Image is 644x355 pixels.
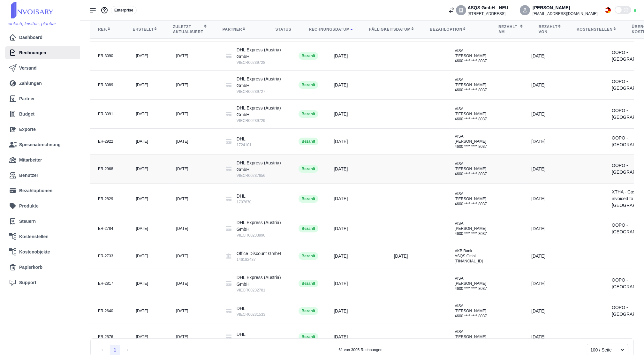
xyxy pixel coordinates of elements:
[9,46,75,59] a: Rechnungen
[176,53,210,58] div: [DATE]
[524,100,566,129] td: [DATE]
[19,111,34,117] span: Budget
[524,298,566,324] td: [DATE]
[98,82,121,87] div: ER-3089
[136,82,161,87] div: [DATE]
[299,307,319,315] div: Bezahlt
[237,89,283,94] div: VIECR00239727
[9,108,77,120] a: Budget
[9,154,75,166] a: Mitarbeiter
[176,253,210,259] div: [DATE]
[334,253,378,260] div: [DATE]
[19,157,42,163] span: Mitarbeiter
[634,9,636,12] div: Online
[299,195,319,203] div: Bezahlt
[533,4,597,11] div: [PERSON_NAME]
[176,139,210,144] div: [DATE]
[334,195,378,202] div: [DATE]
[237,288,283,293] div: VIECR00232781
[9,92,75,105] a: Partner
[136,253,161,259] div: [DATE]
[98,253,121,259] div: ER-2733
[338,347,382,352] div: 61 von 3005 Rechnungen
[98,281,121,286] div: ER-2817
[223,27,260,32] div: Partner
[19,187,52,194] span: Bezahloptionen
[334,111,378,117] div: [DATE]
[176,334,210,339] div: [DATE]
[9,31,77,44] a: Dashboard
[19,34,42,41] span: Dashboard
[299,165,319,173] div: Bezahlt
[237,47,283,65] div: DHL Express (Austria) GmbH
[9,184,75,197] a: Bezahloptionen
[605,7,611,13] img: Flag_de.svg
[19,65,36,72] span: Versand
[111,7,137,12] a: Enterprise
[334,53,378,59] div: [DATE]
[237,312,265,317] div: VIECR00231533
[524,42,566,71] td: [DATE]
[524,243,566,269] td: [DATE]
[309,27,353,32] div: Rechnungsdatum
[386,243,447,269] td: [DATE]
[19,95,35,102] span: Partner
[176,82,210,87] div: [DATE]
[9,77,77,90] a: Zahlungen
[98,53,121,58] div: ER-3090
[533,11,597,16] div: [EMAIL_ADDRESS][DOMAIN_NAME]
[299,225,319,232] div: Bezahlt
[237,193,252,205] div: DHL
[334,166,378,172] div: [DATE]
[19,141,61,148] span: Spesenabrechnung
[176,281,210,286] div: [DATE]
[430,27,483,32] div: Bezahloption
[299,81,319,89] div: Bezahlt
[237,118,283,123] div: VIECR00239729
[136,281,161,286] div: [DATE]
[276,27,294,32] div: Status
[299,52,319,60] div: Bezahlt
[539,24,561,34] div: Bezahlt von
[176,111,210,117] div: [DATE]
[237,250,281,262] div: Office Discount GmbH
[19,264,42,271] span: Papierkorb
[136,139,161,144] div: [DATE]
[176,196,210,201] div: [DATE]
[524,155,566,184] td: [DATE]
[98,27,117,32] div: Ref.
[237,305,265,317] div: DHL
[9,261,77,274] a: Papierkorb
[19,218,36,225] span: Steuern
[136,196,161,201] div: [DATE]
[19,203,39,209] span: Produkte
[237,219,283,238] div: DHL Express (Austria) GmbH
[334,334,378,340] div: [DATE]
[334,82,378,88] div: [DATE]
[334,308,378,314] div: [DATE]
[176,226,210,231] div: [DATE]
[136,226,161,231] div: [DATE]
[455,329,516,344] div: VISA [PERSON_NAME] [CREDIT_CARD_NUMBER]
[237,257,281,262] div: 146182437
[9,230,75,243] a: Kostenstellen
[9,245,75,258] a: Kostenobjekte
[176,166,210,171] div: [DATE]
[237,160,283,178] div: DHL Express (Austria) GmbH
[136,111,161,117] div: [DATE]
[136,166,161,171] div: [DATE]
[98,196,121,201] div: ER-2829
[237,142,252,147] div: 1724101
[237,200,252,205] div: 1707670
[237,233,283,238] div: VIECR00233890
[9,123,77,136] a: Exporte
[299,280,319,287] div: Bezahlt
[136,53,161,58] div: [DATE]
[334,225,378,232] div: [DATE]
[19,249,50,255] span: Kostenobjekte
[98,226,121,231] div: ER-2784
[334,138,378,145] div: [DATE]
[19,126,36,133] span: Exporte
[136,308,161,313] div: [DATE]
[19,172,38,179] span: Benutzer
